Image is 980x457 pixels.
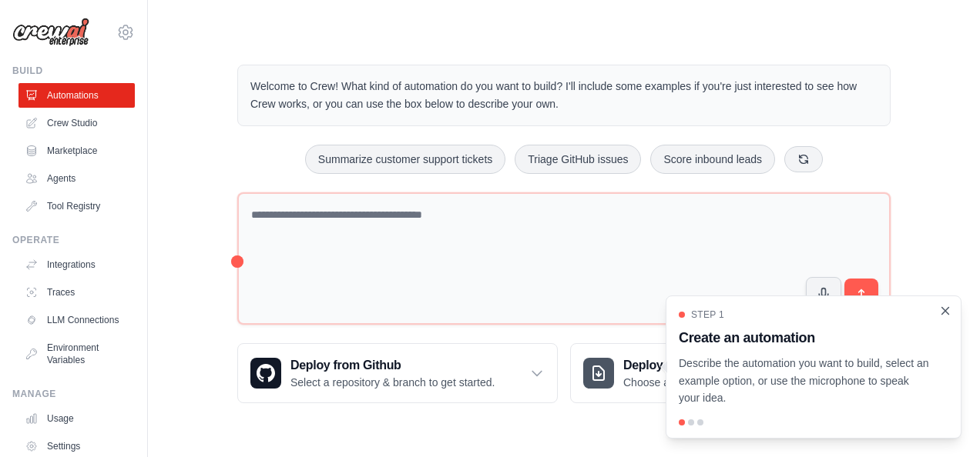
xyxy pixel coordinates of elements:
h3: Deploy from zip file [623,356,753,375]
a: Marketplace [18,138,135,163]
h3: Create an automation [679,327,930,349]
div: Operate [12,234,135,246]
button: Score inbound leads [650,145,775,174]
p: Welcome to Crew! What kind of automation do you want to build? I'll include some examples if you'... [250,78,878,113]
a: Usage [18,406,135,431]
a: LLM Connections [18,308,135,332]
a: Integrations [18,252,135,277]
button: Close walkthrough [939,305,951,317]
h3: Deploy from Github [290,356,495,375]
div: Manage [12,388,135,400]
button: Triage GitHub issues [515,145,641,174]
div: أداة الدردشة [903,383,980,457]
a: Tool Registry [18,194,135,218]
span: Step 1 [691,309,724,321]
a: Automations [18,83,135,108]
a: Environment Variables [18,335,135,372]
a: Traces [18,280,135,305]
p: Select a repository & branch to get started. [290,375,495,390]
iframe: Chat Widget [903,383,980,457]
p: Describe the automation you want to build, select an example option, or use the microphone to spe... [679,355,930,407]
a: Crew Studio [18,111,135,135]
img: Logo [12,18,89,47]
button: Summarize customer support tickets [305,145,505,174]
p: Choose a zip file to upload. [623,375,753,390]
div: Build [12,65,135,77]
a: Agents [18,166,135,191]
